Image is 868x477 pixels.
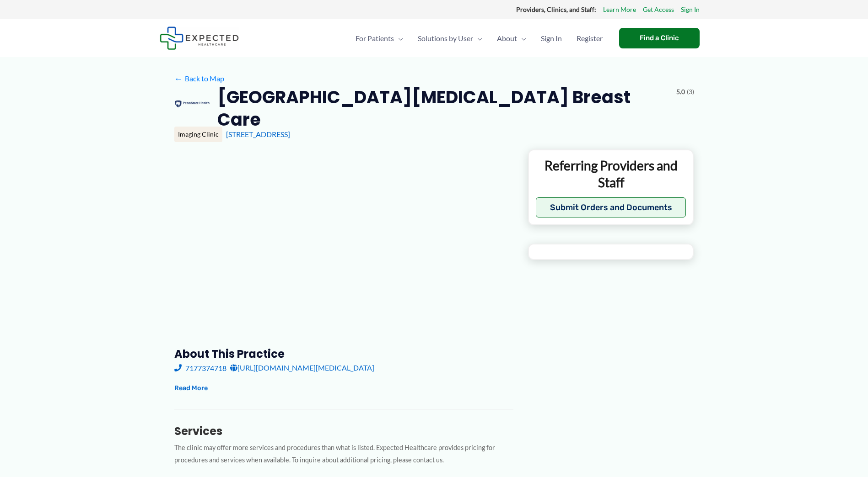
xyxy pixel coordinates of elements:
[226,130,290,138] a: [STREET_ADDRESS]
[516,5,596,13] strong: Providers, Clinics, and Staff:
[619,28,700,48] a: Find a Clinic
[348,22,610,54] nav: Primary Site Navigation
[174,383,208,394] button: Read More
[534,22,569,54] a: Sign In
[681,4,700,16] a: Sign In
[497,22,517,54] span: About
[577,22,603,54] span: Register
[536,197,686,217] button: Submit Orders and Documents
[174,127,222,142] div: Imaging Clinic
[676,86,685,98] span: 5.0
[687,86,694,98] span: (3)
[348,22,410,54] a: For PatientsMenu Toggle
[536,157,686,191] p: Referring Providers and Staff
[569,22,610,54] a: Register
[418,22,473,54] span: Solutions by User
[490,22,534,54] a: AboutMenu Toggle
[517,22,526,54] span: Menu Toggle
[217,86,669,131] h2: [GEOGRAPHIC_DATA][MEDICAL_DATA] Breast Care
[541,22,562,54] span: Sign In
[174,347,513,361] h3: About this practice
[230,361,374,375] a: [URL][DOMAIN_NAME][MEDICAL_DATA]
[174,442,513,466] p: The clinic may offer more services and procedures than what is listed. Expected Healthcare provid...
[174,361,226,375] a: 7177374718
[410,22,490,54] a: Solutions by UserMenu Toggle
[473,22,482,54] span: Menu Toggle
[603,4,636,16] a: Learn More
[160,26,239,50] img: Expected Healthcare Logo - side, dark font, small
[174,74,183,83] span: ←
[356,22,394,54] span: For Patients
[643,4,674,16] a: Get Access
[174,424,513,438] h3: Services
[174,72,224,85] a: ←Back to Map
[394,22,403,54] span: Menu Toggle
